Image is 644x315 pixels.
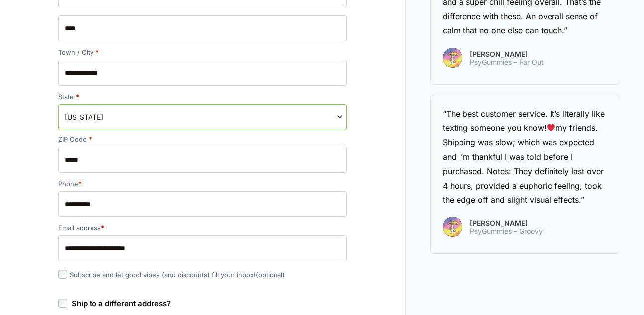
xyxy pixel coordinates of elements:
[470,51,544,58] span: [PERSON_NAME]
[58,49,347,56] label: Town / City
[256,271,285,279] span: (optional)
[72,299,171,308] span: Ship to a different address?
[470,58,544,66] span: PsyGummies – Far Out
[58,94,347,100] label: State
[58,181,347,187] label: Phone
[470,220,543,227] span: [PERSON_NAME]
[58,104,347,130] span: State
[58,299,67,308] input: Ship to a different address?
[547,124,555,132] img: ❤️
[58,225,347,231] label: Email address
[58,136,347,143] label: ZIP Code
[470,227,543,235] span: PsyGummies – Groovy
[58,270,67,279] input: Subscribe and let good vibes (and discounts) fill your inbox!(optional)
[65,112,340,122] span: New York
[443,107,608,208] div: “The best customer service. It’s literally like texting someone you know! my friends. Shipping wa...
[58,271,285,279] label: Subscribe and let good vibes (and discounts) fill your inbox!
